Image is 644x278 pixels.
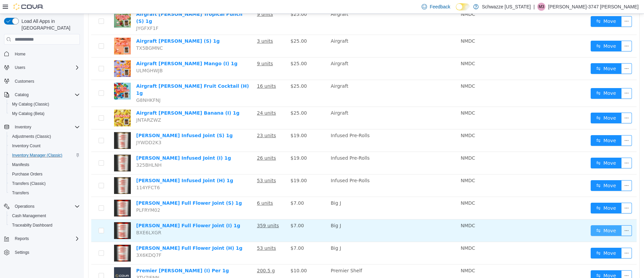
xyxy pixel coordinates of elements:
span: $19.00 [207,142,223,147]
button: Customers [1,76,83,86]
button: icon: swapMove [507,166,538,177]
button: icon: ellipsis [537,74,548,85]
td: Big J [244,206,374,228]
a: Settings [12,248,32,256]
a: Cash Management [9,212,49,220]
span: Inventory [12,123,80,131]
img: Airgraft EDW Fruit Cocktail (H) 1g hero shot [30,69,47,86]
a: Traceabilty Dashboard [9,221,55,229]
td: Big J [244,183,374,206]
span: Inventory Manager (Classic) [9,151,80,159]
a: Inventory Manager (Classic) [9,151,65,159]
span: Purchase Orders [9,170,80,178]
button: icon: swapMove [507,144,538,155]
span: Users [12,64,80,72]
a: Airgraft [PERSON_NAME] Mango (I) 1g [52,47,154,52]
button: icon: ellipsis [537,27,548,38]
a: Airgraft [PERSON_NAME] (S) 1g [52,25,136,30]
span: Users [15,65,25,70]
button: My Catalog (Classic) [7,100,83,109]
span: Cash Management [12,213,46,219]
span: JNTARZWZ [52,104,77,109]
img: Premier Shelf EDW Deli Kimbo Kush (I) Per 1g placeholder [30,253,47,270]
a: Customers [12,77,37,85]
div: Michelle-3747 Tolentino [537,3,545,11]
td: Big J [244,228,374,251]
img: EDW Full Flower Joint (I) 1g hero shot [30,208,47,225]
span: M3 [539,3,544,11]
span: Home [15,51,25,57]
span: Operations [15,204,35,209]
span: NMDC [377,232,391,237]
span: NMDC [377,47,391,52]
span: $25.00 [207,96,223,102]
button: Purchase Orders [7,169,83,179]
td: Airgraft [244,66,374,93]
button: Traceabilty Dashboard [7,221,83,230]
u: 53 units [173,232,192,237]
button: icon: swapMove [507,49,538,60]
span: $25.00 [207,25,223,30]
button: icon: swapMove [507,256,538,267]
p: [PERSON_NAME]-3747 [PERSON_NAME] [548,3,639,11]
span: Customers [12,77,80,85]
span: NMDC [377,96,391,102]
button: Inventory [1,122,83,132]
span: Manifests [9,161,80,169]
a: Inventory Count [9,142,43,150]
button: Cash Management [7,211,83,221]
p: Schwazze [US_STATE] [482,3,531,11]
button: icon: ellipsis [537,144,548,155]
u: 24 units [173,96,192,102]
button: Reports [12,235,32,243]
span: 114YFCT6 [52,171,76,176]
span: $7.00 [207,232,220,237]
button: icon: ellipsis [537,99,548,110]
span: Transfers [12,190,29,196]
span: Traceabilty Dashboard [9,221,80,229]
span: Catalog [15,92,29,97]
a: Adjustments (Classic) [9,132,54,141]
button: icon: ellipsis [537,166,548,177]
a: [PERSON_NAME] Full Flower Joint (H) 1g [52,232,159,237]
img: EDW Rosin Infused Joint (I) 1g hero shot [30,141,47,158]
span: My Catalog (Beta) [9,110,80,118]
span: Transfers [9,189,80,197]
button: icon: swapMove [507,121,538,132]
span: Load All Apps in [GEOGRAPHIC_DATA] [19,18,80,31]
button: icon: ellipsis [537,189,548,200]
span: Settings [15,250,29,255]
span: G8NHKFNJ [52,84,77,89]
span: NMDC [377,254,391,260]
span: Adjustments (Classic) [9,132,80,141]
td: Airgraft [244,21,374,44]
span: My Catalog (Classic) [9,100,80,108]
span: $25.00 [207,47,223,52]
a: Purchase Orders [9,170,45,178]
img: Cova [13,3,44,10]
span: Manifests [12,162,29,167]
span: BXE6LXGR [52,216,77,222]
button: icon: swapMove [507,234,538,245]
span: $7.00 [207,209,220,214]
a: [PERSON_NAME] Infused Joint (I) 1g [52,142,147,147]
a: My Catalog (Beta) [9,110,47,118]
a: Premier [PERSON_NAME] (I) Per 1g [52,254,145,260]
u: 359 units [173,209,195,214]
span: $7.00 [207,187,220,192]
img: EDW Full Flower Joint (H) 1g hero shot [30,231,47,248]
span: Cash Management [9,212,80,220]
span: JYGFXF1F [52,12,74,17]
button: icon: ellipsis [537,49,548,60]
u: 16 units [173,70,192,75]
span: NMDC [377,25,391,30]
span: Inventory [15,124,31,130]
a: My Catalog (Classic) [9,100,52,108]
span: NMDC [377,209,391,214]
button: Inventory Manager (Classic) [7,151,83,160]
u: 26 units [173,142,192,147]
button: icon: swapMove [507,2,538,13]
img: EDW Full Flower Joint (S) 1g hero shot [30,186,47,203]
u: 9 units [173,47,189,52]
span: Catalog [12,91,80,99]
